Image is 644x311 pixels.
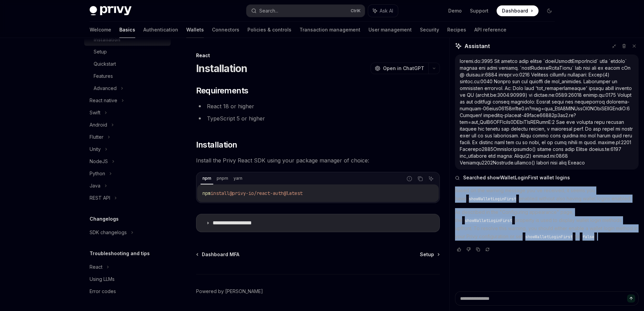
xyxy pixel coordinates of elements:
[582,234,594,240] span: false
[196,114,440,123] li: TypeScript 5 or higher
[90,133,103,141] div: Flutter
[627,294,635,303] button: Send message
[464,42,490,50] span: Assistant
[90,182,100,190] div: Java
[420,251,434,258] span: Setup
[196,52,440,59] div: React
[90,109,100,117] div: Swift
[368,5,398,17] button: Ask AI
[420,251,439,258] a: Setup
[416,174,425,183] button: Copy the contents from the code block
[143,22,178,38] a: Authentication
[84,46,171,58] a: Setup
[455,186,639,203] p: Based on the warning message you've received, it seems you have enabled without also having walle...
[246,5,365,17] button: Search...CtrlK
[247,22,291,38] a: Policies & controls
[200,174,213,182] div: npm
[420,22,439,38] a: Security
[502,7,528,14] span: Dashboard
[90,275,115,283] div: Using LLMs
[351,8,361,14] span: Ctrl K
[497,5,539,16] a: Dashboard
[215,174,230,182] div: pnpm
[447,22,466,38] a: Recipes
[196,288,263,295] a: Powered by [PERSON_NAME]
[84,58,171,70] a: Quickstart
[380,7,393,14] span: Ask AI
[94,60,116,68] div: Quickstart
[196,139,237,150] span: Installation
[90,157,108,165] div: NodeJS
[90,96,117,105] div: React native
[94,72,113,80] div: Features
[455,208,639,241] p: As described in the "Configuring appearance" page, the property is used to display wallet login m...
[94,48,107,56] div: Setup
[474,22,506,38] a: API reference
[544,5,555,16] button: Toggle dark mode
[90,228,127,237] div: SDK changelogs
[84,70,171,82] a: Features
[90,170,105,178] div: Python
[525,234,573,240] span: showWalletLoginFirst
[90,249,150,258] h5: Troubleshooting and tips
[84,285,171,297] a: Error codes
[427,174,435,183] button: Ask AI
[259,7,278,15] div: Search...
[119,22,135,38] a: Basics
[90,6,132,16] img: dark logo
[90,215,119,223] h5: Changelogs
[300,22,360,38] a: Transaction management
[405,174,414,183] button: Report incorrect code
[368,22,412,38] a: User management
[84,273,171,285] a: Using LLMs
[448,7,462,14] a: Demo
[196,156,440,165] span: Install the Privy React SDK using your package manager of choice:
[463,174,570,181] span: Searched showWalletLoginFirst wallet logins
[196,85,248,96] span: Requirements
[90,121,107,129] div: Android
[465,218,512,223] span: showWalletLoginFirst
[196,62,247,74] h1: Installation
[90,145,101,153] div: Unity
[90,194,110,202] div: REST API
[232,174,244,182] div: yarn
[230,190,303,196] span: @privy-io/react-auth@latest
[383,65,424,72] span: Open in ChatGPT
[90,22,111,38] a: Welcome
[90,287,116,295] div: Error codes
[90,263,102,271] div: React
[371,63,428,74] button: Open in ChatGPT
[212,22,239,38] a: Connectors
[186,22,204,38] a: Wallets
[460,58,634,166] div: loremi.do:3995 Sit ametco adip elitse `doeiUsmodtEmporIncid` utla `etdolo` magnaa eni admi veniam...
[470,7,488,14] a: Support
[455,174,639,181] button: Searched showWalletLoginFirst wallet logins
[196,102,440,111] li: React 18 or higher
[202,251,239,258] span: Dashboard MFA
[202,190,211,196] span: npm
[211,190,230,196] span: install
[94,84,117,92] div: Advanced
[197,251,239,258] a: Dashboard MFA
[469,196,516,202] span: showWalletLoginFirst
